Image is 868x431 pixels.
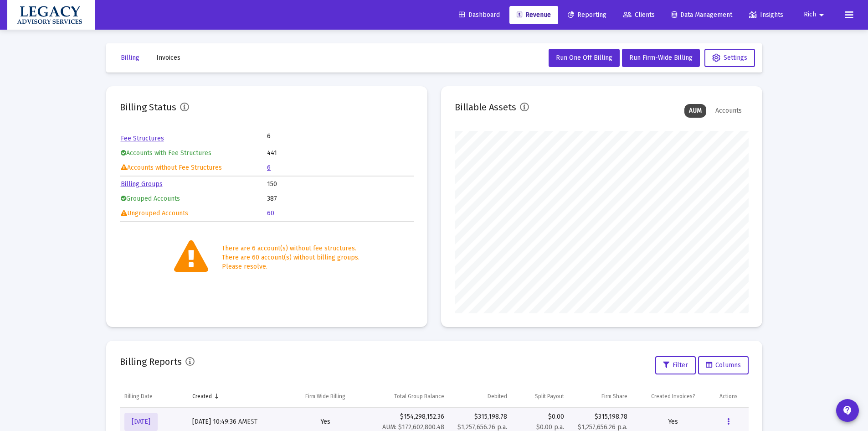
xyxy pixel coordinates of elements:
td: 441 [267,146,413,160]
a: 6 [267,164,271,171]
div: Yes [637,417,710,426]
a: Reporting [560,6,614,24]
span: Revenue [517,11,551,19]
div: Firm Wide Billing [305,393,345,400]
td: Column Total Group Balance [366,385,448,407]
td: Accounts without Fee Structures [121,161,267,175]
div: There are 6 account(s) without fee structures. [222,244,360,253]
td: Column Created [188,385,285,407]
td: Accounts with Fee Structures [121,146,267,160]
a: Clients [616,6,662,24]
td: Column Split Payout [512,385,569,407]
div: Billing Date [124,393,153,400]
button: Billing [113,49,147,67]
span: Reporting [568,11,606,19]
div: Total Group Balance [394,393,444,400]
span: Settings [712,54,747,62]
div: Created [192,393,212,400]
span: Filter [663,361,688,369]
td: 6 [267,132,340,141]
span: Clients [623,11,655,19]
button: Rich [793,5,838,24]
td: Column Actions [715,385,749,407]
button: Columns [698,356,749,374]
div: Accounts [711,104,746,118]
span: Dashboard [459,11,500,19]
td: Ungrouped Accounts [121,207,267,220]
span: Rich [804,11,816,19]
span: Insights [749,11,783,19]
div: Please resolve. [222,262,360,271]
small: AUM: $172,602,800.48 [382,423,444,431]
span: Columns [706,361,741,369]
mat-icon: arrow_drop_down [816,6,827,24]
button: Settings [704,49,755,67]
span: Run One Off Billing [556,54,612,62]
button: Invoices [149,49,188,67]
h2: Billing Status [120,100,176,114]
td: Column Debited [449,385,512,407]
span: [DATE] [132,418,150,426]
a: Insights [742,6,791,24]
span: Run Firm-Wide Billing [629,54,693,62]
span: Invoices [156,54,180,62]
img: Dashboard [14,6,88,24]
td: 387 [267,192,413,206]
div: Split Payout [535,393,564,400]
a: Fee Structures [121,135,164,142]
h2: Billable Assets [455,100,516,114]
small: EST [247,418,257,426]
div: Created Invoices? [651,393,695,400]
small: $1,257,656.26 p.a. [457,423,507,431]
td: Column Firm Wide Billing [285,385,366,407]
a: Data Management [664,6,740,24]
div: $315,198.78 [453,412,508,421]
button: Run One Off Billing [549,49,620,67]
div: Debited [488,393,507,400]
button: Run Firm-Wide Billing [622,49,700,67]
div: $315,198.78 [573,412,627,421]
td: 150 [267,177,413,191]
div: Actions [719,393,738,400]
div: [DATE] 10:49:36 AM [192,417,281,426]
div: AUM [684,104,706,118]
h2: Billing Reports [120,354,182,369]
a: Revenue [509,6,558,24]
button: Filter [655,356,696,374]
a: Dashboard [452,6,507,24]
small: $0.00 p.a. [536,423,564,431]
td: Grouped Accounts [121,192,267,206]
small: $1,257,656.26 p.a. [578,423,627,431]
div: Firm Share [601,393,627,400]
a: [DATE] [124,413,158,431]
td: Column Firm Share [569,385,632,407]
div: Yes [289,417,361,426]
a: Billing Groups [121,180,163,188]
td: Column Created Invoices? [632,385,715,407]
span: Data Management [672,11,732,19]
td: Column Billing Date [120,385,188,407]
a: 60 [267,209,274,217]
mat-icon: contact_support [842,405,853,416]
div: There are 60 account(s) without billing groups. [222,253,360,262]
span: Billing [121,54,139,62]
